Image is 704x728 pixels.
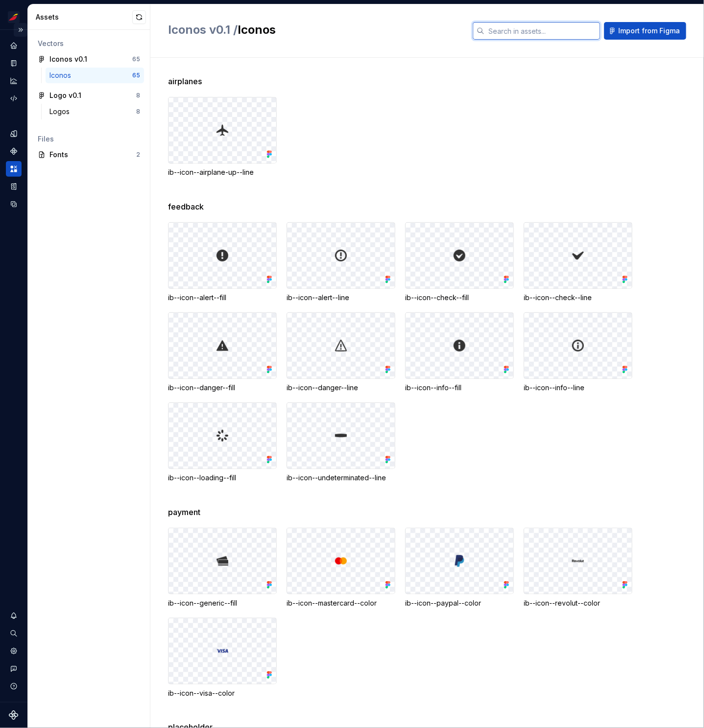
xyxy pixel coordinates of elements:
[287,293,395,303] div: ib--icon--alert--line
[9,710,19,720] svg: Supernova Logo
[14,23,27,37] button: Expand sidebar
[524,293,632,303] div: ib--icon--check--line
[136,108,140,116] div: 8
[6,55,22,71] a: Documentation
[6,161,22,177] a: Assets
[6,179,22,194] a: Storybook stories
[6,643,22,659] a: Settings
[618,26,680,36] span: Import from Figma
[485,22,600,40] input: Search in assets...
[6,626,22,641] button: Search ⌘K
[405,383,514,393] div: ib--icon--info--fill
[34,51,144,67] a: Iconos v0.165
[287,383,395,393] div: ib--icon--danger--line
[38,39,140,48] div: Vectors
[34,147,144,163] a: Fonts2
[6,661,22,677] button: Contact support
[8,11,20,23] img: 55604660-494d-44a9-beb2-692398e9940a.png
[6,73,22,89] a: Analytics
[6,196,22,212] a: Data sources
[168,688,277,698] div: ib--icon--visa--color
[168,23,238,37] span: Iconos v0.1 /
[36,12,132,22] div: Assets
[604,22,686,40] button: Import from Figma
[168,293,277,303] div: ib--icon--alert--fill
[6,143,22,159] a: Components
[49,54,87,64] div: Iconos v0.1
[136,92,140,99] div: 8
[168,201,204,212] span: feedback
[405,293,514,303] div: ib--icon--check--fill
[6,126,22,141] a: Design tokens
[168,598,277,608] div: ib--icon--generic--fill
[405,598,514,608] div: ib--icon--paypal--color
[168,22,461,38] h2: Iconos
[132,55,140,63] div: 65
[132,71,140,79] div: 65
[49,107,73,117] div: Logos
[6,38,22,53] a: Home
[287,473,395,483] div: ib--icon--undeterminated--line
[136,151,140,159] div: 2
[168,473,277,483] div: ib--icon--loading--fill
[49,91,81,100] div: Logo v0.1
[49,70,75,80] div: Iconos
[524,598,632,608] div: ib--icon--revolut--color
[168,506,200,518] span: payment
[287,598,395,608] div: ib--icon--mastercard--color
[168,383,277,393] div: ib--icon--danger--fill
[6,608,22,624] button: Notifications
[49,150,136,160] div: Fonts
[46,104,144,119] a: Logos8
[38,134,140,144] div: Files
[46,68,144,83] a: Iconos65
[168,75,202,87] span: airplanes
[524,383,632,393] div: ib--icon--info--line
[168,167,277,177] div: ib--icon--airplane-up--line
[34,88,144,103] a: Logo v0.18
[6,91,22,106] a: Code automation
